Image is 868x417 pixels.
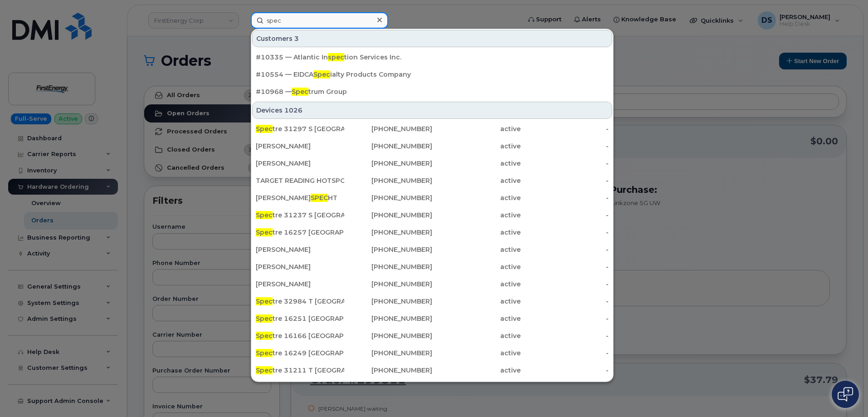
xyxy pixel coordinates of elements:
a: [PERSON_NAME][PHONE_NUMBER]active- [252,259,612,275]
span: SPEC [311,194,328,202]
div: [PERSON_NAME] [256,142,344,151]
a: Spectre 31211 T [GEOGRAPHIC_DATA] .[PHONE_NUMBER]active- [252,362,612,378]
div: - [521,348,609,358]
div: active [432,348,521,358]
div: active [432,228,521,237]
a: [PERSON_NAME]SPECHT[PHONE_NUMBER]active- [252,190,612,206]
a: Spectre 16166 [GEOGRAPHIC_DATA] .[PHONE_NUMBER]active- [252,328,612,344]
a: Spectre 16257 [GEOGRAPHIC_DATA] .[PHONE_NUMBER]active- [252,224,612,240]
div: Customers [252,30,612,47]
div: tre 31297 S [GEOGRAPHIC_DATA] . [256,124,344,133]
div: - [521,262,609,271]
div: tre 31211 T [GEOGRAPHIC_DATA] . [256,366,344,375]
div: tre 16251 [GEOGRAPHIC_DATA] . [256,314,344,323]
a: #10554 — EIDCASpecialty Products Company [252,66,612,83]
span: Spec [256,125,273,133]
div: - [521,331,609,340]
a: [PERSON_NAME][PHONE_NUMBER]active- [252,241,612,258]
div: [PHONE_NUMBER] [344,228,433,237]
div: - [521,297,609,306]
div: [PHONE_NUMBER] [344,348,433,358]
div: [PHONE_NUMBER] [344,245,433,254]
div: tre 16249 [GEOGRAPHIC_DATA] . [256,348,344,358]
a: Spectre 31297 S [GEOGRAPHIC_DATA] .[PHONE_NUMBER]active- [252,121,612,137]
div: [PHONE_NUMBER] [344,211,433,220]
div: - [521,366,609,375]
span: Spec [256,349,273,357]
div: [PHONE_NUMBER] [344,124,433,133]
a: Spectre 31237 S [GEOGRAPHIC_DATA] .[PHONE_NUMBER]active- [252,207,612,223]
div: [PHONE_NUMBER] [344,366,433,375]
div: - [521,314,609,323]
img: Open chat [838,387,853,402]
span: Spec [256,314,273,323]
div: #10554 — EIDCA ialty Products Company [256,70,609,79]
div: [PERSON_NAME] [256,159,344,168]
a: Spectre 16251 [GEOGRAPHIC_DATA] .[PHONE_NUMBER]active- [252,310,612,327]
span: 3 [294,34,299,43]
div: [PERSON_NAME] HT [256,193,344,202]
div: #10968 — trum Group [256,87,609,96]
span: Spec [292,88,308,96]
div: tre 16257 [GEOGRAPHIC_DATA] . [256,228,344,237]
span: spec [328,53,344,61]
div: [PERSON_NAME] [256,245,344,254]
div: active [432,159,521,168]
div: active [432,314,521,323]
div: [PHONE_NUMBER] [344,159,433,168]
div: active [432,176,521,185]
div: [PERSON_NAME] [256,262,344,271]
div: [PHONE_NUMBER] [344,176,433,185]
div: active [432,366,521,375]
div: [PHONE_NUMBER] [344,297,433,306]
div: - [521,159,609,168]
div: [PHONE_NUMBER] [344,142,433,151]
div: active [432,280,521,289]
span: Spec [256,228,273,236]
a: Spectre 16249 [GEOGRAPHIC_DATA] .[PHONE_NUMBER]active- [252,345,612,361]
span: 1026 [284,106,302,115]
span: Spec [256,332,273,340]
a: Spectre Red Deer[PHONE_NUMBER]active- [252,379,612,396]
a: TARGET READING HOTSPOT[PHONE_NUMBER]active- [252,172,612,189]
div: - [521,142,609,151]
div: active [432,193,521,202]
div: [PERSON_NAME] [256,280,344,289]
div: tre 31237 S [GEOGRAPHIC_DATA] . [256,211,344,220]
div: Devices [252,102,612,119]
div: [PHONE_NUMBER] [344,314,433,323]
span: Spec [313,70,330,78]
div: active [432,297,521,306]
a: [PERSON_NAME][PHONE_NUMBER]active- [252,276,612,292]
div: - [521,124,609,133]
a: [PERSON_NAME][PHONE_NUMBER]active- [252,155,612,172]
div: active [432,245,521,254]
div: active [432,262,521,271]
a: #10968 —Spectrum Group [252,83,612,100]
div: active [432,124,521,133]
div: [PHONE_NUMBER] [344,331,433,340]
div: active [432,331,521,340]
div: - [521,211,609,220]
div: tre 32984 T [GEOGRAPHIC_DATA] . [256,297,344,306]
a: [PERSON_NAME][PHONE_NUMBER]active- [252,138,612,154]
a: Spectre 32984 T [GEOGRAPHIC_DATA] .[PHONE_NUMBER]active- [252,293,612,309]
div: TARGET READING HOTSPOT [256,176,344,185]
div: #10335 — Atlantic In tion Services Inc. [256,53,609,62]
div: - [521,228,609,237]
div: - [521,245,609,254]
span: Spec [256,211,273,219]
div: [PHONE_NUMBER] [344,193,433,202]
div: - [521,176,609,185]
div: tre 16166 [GEOGRAPHIC_DATA] . [256,331,344,340]
div: active [432,142,521,151]
div: - [521,193,609,202]
span: Spec [256,297,273,305]
div: [PHONE_NUMBER] [344,280,433,289]
div: - [521,280,609,289]
span: Spec [256,366,273,374]
div: [PHONE_NUMBER] [344,262,433,271]
div: active [432,211,521,220]
a: #10335 — Atlantic Inspection Services Inc. [252,49,612,65]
